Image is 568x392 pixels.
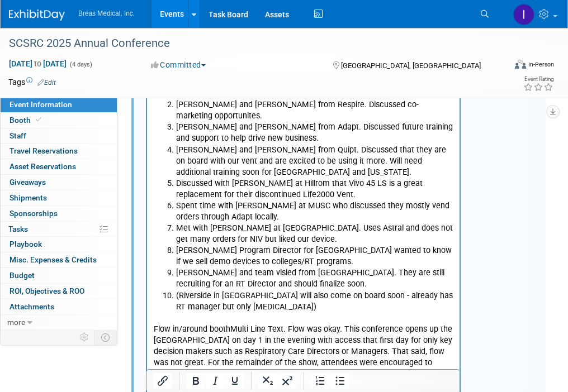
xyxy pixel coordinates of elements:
span: Misc. Expenses & Credits [10,255,97,264]
span: more [7,318,25,327]
a: Budget [1,268,117,283]
span: Breas Medical, Inc. [78,9,135,17]
span: Staff [10,131,26,140]
a: more [1,315,117,330]
div: Event Format [470,58,554,75]
span: Tasks [8,224,28,233]
span: (4 days) [69,61,92,68]
button: Underline [225,373,244,389]
a: Asset Reservations [1,159,117,174]
button: Committed [147,59,210,70]
button: Italic [206,373,225,389]
td: Personalize Event Tab Strip [75,330,94,345]
a: Attachments [1,299,117,314]
span: Booth [10,116,44,125]
a: Playbook [1,237,117,252]
span: Attachments [10,302,54,311]
p: Most helpful connections for me were connecting with RT Leadership who were unopposed entry into ... [7,341,306,385]
a: Sponsorships [1,206,117,221]
p: Quantity / quality of attendees? [7,296,306,307]
a: [EMAIL_ADDRESS][DOMAIN_NAME] [7,207,134,216]
span: Asset Reservations [10,162,76,171]
span: Shipments [10,193,47,202]
button: Superscript [278,373,297,389]
span: Budget [10,271,35,280]
span: Event Information [10,100,72,109]
button: Bullet list [330,373,349,389]
button: Subscript [258,373,277,389]
span: to [32,59,43,68]
a: Misc. Expenses & Credits [1,252,117,267]
div: Event Rating [523,77,553,82]
p: What questions did they ask? Did you have meaningful conversations? About what? [7,329,306,341]
i: Booth reservation complete [36,117,41,123]
span: Playbook [10,240,42,248]
a: Tasks [1,222,117,237]
span: [DATE] [DATE] [8,59,67,69]
button: Insert/edit link [153,373,172,389]
a: Event Information [1,97,117,112]
img: Format-Inperson.png [515,60,526,69]
td: Toggle Event Tabs [94,330,117,345]
td: Tags [8,77,56,88]
b: $1,150.00 [27,106,62,116]
p: 200 attendees [7,307,306,318]
p: MCapots debrief form responses: [7,285,306,296]
button: Bold [186,373,205,389]
span: Giveaways [10,178,46,187]
a: Giveaways [1,175,117,190]
span: Sponsorships [10,209,58,218]
div: In-Person [528,60,554,69]
span: [GEOGRAPHIC_DATA], [GEOGRAPHIC_DATA] [341,61,481,70]
a: ROI, Objectives & ROO [1,284,117,299]
span: Travel Reservations [10,146,78,155]
img: ExhibitDay [9,9,65,21]
a: Exhibitors SCSRC 2025 Annual Conference – [US_STATE] Society For Respiratory Care [7,50,300,70]
p: form returned [DATE] [7,262,306,274]
a: Booth [1,113,117,128]
a: Travel Reservations [1,144,117,159]
div: SCSRC 2025 Annual Conference [5,34,499,54]
a: Shipments [1,190,117,205]
img: Inga Dolezar [513,4,534,25]
a: Staff [1,128,117,144]
span: ROI, Objectives & ROO [10,286,84,295]
p: [PERSON_NAME] [PERSON_NAME] exhibitor link: Bronze Level Price: Includes one booth and registrati... [7,4,306,262]
button: Numbered list [311,373,330,389]
a: Edit [37,79,56,87]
